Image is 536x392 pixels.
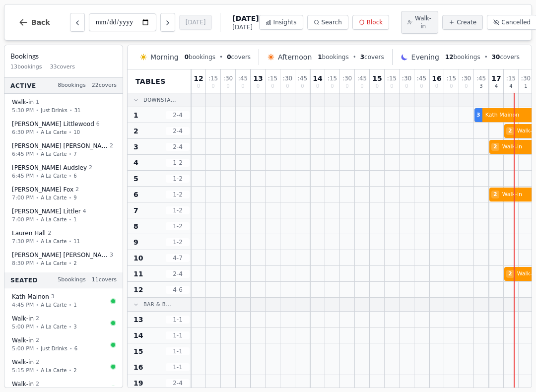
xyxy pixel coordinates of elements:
span: 0 [420,84,423,89]
span: [PERSON_NAME] Audsley [12,164,87,172]
span: 1 [36,98,39,107]
span: 8 [134,221,138,231]
span: Walk-in [12,336,34,344]
span: 16 [432,75,441,82]
span: covers [227,53,251,61]
span: [PERSON_NAME] Fox [12,186,73,194]
span: 0 [450,84,453,89]
span: 6 [96,120,100,129]
span: Insights [273,18,297,26]
span: • [68,367,71,374]
span: 4 [509,84,512,89]
span: : 45 [357,75,367,81]
span: : 15 [506,75,516,81]
span: 4 [495,84,498,89]
span: 10 [134,253,143,263]
span: 13 [253,75,263,82]
button: Walk-in 25:00 PM•A La Carte•3 [6,311,121,334]
span: 0 [405,84,408,89]
span: 12 [194,75,203,82]
span: • [36,194,39,201]
button: Previous day [70,13,85,32]
span: • [484,53,488,61]
button: Insights [259,15,303,30]
span: 4 [83,207,86,216]
span: 0 [301,84,304,89]
span: 1 - 2 [166,175,190,183]
span: 2 [36,315,39,323]
span: 0 [435,84,438,89]
span: 3 [360,54,364,61]
span: 1 [524,84,527,89]
span: bookings [445,53,480,61]
span: 0 [211,84,214,89]
span: Walk-in [12,358,34,366]
span: 1 [318,54,322,61]
span: 0 [227,54,231,61]
button: Block [352,15,389,30]
span: 2 [36,358,39,367]
span: A La Carte [41,323,67,330]
span: • [36,323,39,330]
button: [PERSON_NAME] [PERSON_NAME]38:30 PM•A La Carte•2 [6,248,121,271]
span: 5 bookings [58,276,86,284]
span: 7 [73,150,76,158]
span: • [68,194,71,201]
span: 5 [134,174,138,184]
span: [PERSON_NAME] [PERSON_NAME] [12,251,108,259]
span: 12 [445,54,454,61]
span: : 30 [223,75,233,81]
button: Create [442,15,483,30]
span: 5:00 PM [12,323,34,331]
button: Walk-in 25:00 PM•Just Drinks•6 [6,333,121,356]
button: Search [307,15,348,30]
span: Active [10,81,36,89]
span: • [353,53,356,61]
button: Back [10,10,58,34]
span: 2 - 4 [166,111,190,119]
span: • [36,216,39,223]
span: 17 [491,75,501,82]
span: Cancelled [501,18,531,26]
span: 2 [134,126,138,136]
span: [DATE] [232,13,259,23]
span: 1 - 2 [166,191,190,198]
span: covers [360,53,384,61]
span: • [68,238,71,245]
span: 6:45 PM [12,150,34,158]
span: 0 [286,84,289,89]
span: • [36,345,39,352]
span: 3 [476,111,480,120]
span: • [68,150,71,158]
span: 22 covers [92,81,117,90]
span: 6 [134,190,138,199]
span: 4:45 PM [12,301,34,309]
span: 6:45 PM [12,172,34,180]
span: • [36,107,39,114]
button: Walk-in [401,11,438,34]
span: Kath Mainon [12,293,49,301]
span: 7:00 PM [12,194,34,202]
span: • [68,301,71,309]
span: 2 [36,380,39,389]
span: 8 bookings [58,81,86,90]
span: 9 [134,237,138,247]
button: [PERSON_NAME] Littlewood66:30 PM•A La Carte•10 [6,117,121,140]
span: : 30 [462,75,471,81]
span: Back [31,19,50,26]
span: 1 - 1 [166,331,190,339]
span: 7 [134,205,138,215]
span: 2 [48,229,51,238]
span: 2 - 4 [166,143,190,151]
span: 7:00 PM [12,215,34,224]
span: • [36,150,39,158]
span: • [36,172,39,180]
span: 0 [465,84,468,89]
span: 2 [36,336,39,345]
span: Walk-in [12,98,34,106]
span: 2 - 4 [166,379,190,387]
span: covers [492,53,520,61]
span: 6 [74,345,77,352]
span: 0 [316,84,319,89]
span: 3 [479,84,482,89]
